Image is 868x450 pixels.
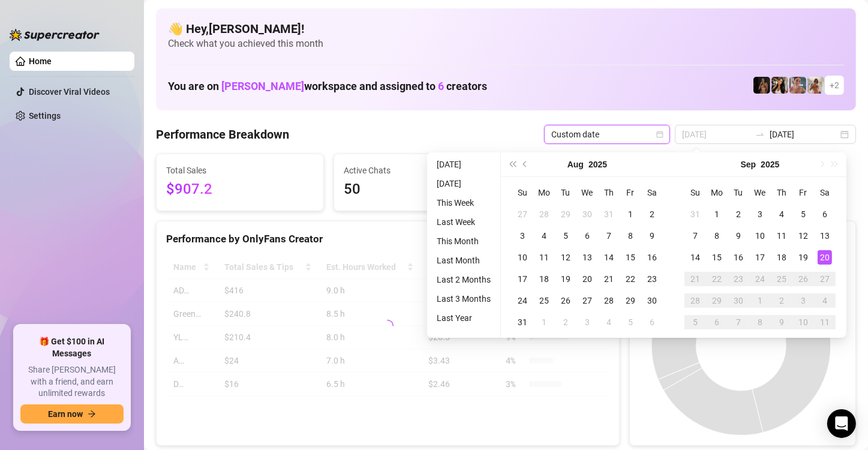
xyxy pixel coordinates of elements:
[602,207,616,221] div: 31
[598,182,620,203] th: Th
[432,311,495,325] li: Last Year
[688,229,702,243] div: 7
[731,229,746,243] div: 9
[533,225,555,247] td: 2025-08-04
[512,182,533,203] th: Su
[432,196,495,210] li: This Week
[728,225,749,247] td: 2025-09-09
[558,272,573,286] div: 19
[551,125,663,143] span: Custom date
[379,317,396,334] span: loading
[432,253,495,268] li: Last Month
[166,178,314,201] span: $907.2
[512,203,533,225] td: 2025-07-27
[814,268,836,290] td: 2025-09-27
[728,203,749,225] td: 2025-09-02
[818,207,832,221] div: 6
[29,111,61,121] a: Settings
[728,290,749,311] td: 2025-09-30
[818,293,832,308] div: 4
[580,229,594,243] div: 6
[623,293,638,308] div: 29
[749,203,771,225] td: 2025-09-03
[728,268,749,290] td: 2025-09-23
[710,207,724,221] div: 1
[792,203,814,225] td: 2025-09-05
[818,315,832,329] div: 11
[774,315,789,329] div: 9
[432,272,495,287] li: Last 2 Months
[771,268,792,290] td: 2025-09-25
[645,272,659,286] div: 23
[749,225,771,247] td: 2025-09-10
[774,250,789,265] div: 18
[684,225,706,247] td: 2025-09-07
[537,272,551,286] div: 18
[771,247,792,268] td: 2025-09-18
[641,290,663,311] td: 2025-08-30
[731,315,746,329] div: 7
[792,311,814,333] td: 2025-10-10
[555,247,576,268] td: 2025-08-12
[706,290,728,311] td: 2025-09-29
[515,272,530,286] div: 17
[753,207,767,221] div: 3
[598,311,620,333] td: 2025-09-04
[641,311,663,333] td: 2025-09-06
[602,250,616,265] div: 14
[623,207,638,221] div: 1
[512,268,533,290] td: 2025-08-17
[710,250,724,265] div: 15
[753,293,767,308] div: 1
[796,315,810,329] div: 10
[580,272,594,286] div: 20
[515,250,530,265] div: 10
[620,268,641,290] td: 2025-08-22
[558,229,573,243] div: 5
[728,182,749,203] th: Tu
[567,152,584,176] button: Choose a month
[598,268,620,290] td: 2025-08-21
[519,152,532,176] button: Previous month (PageUp)
[645,315,659,329] div: 6
[432,157,495,172] li: [DATE]
[20,364,124,400] span: Share [PERSON_NAME] with a friend, and earn unlimited rewards
[645,207,659,221] div: 2
[796,272,810,286] div: 26
[168,80,487,93] h1: You are on workspace and assigned to creators
[656,131,663,138] span: calendar
[580,315,594,329] div: 3
[761,152,779,176] button: Choose a year
[537,315,551,329] div: 1
[710,272,724,286] div: 22
[827,409,856,438] div: Open Intercom Messenger
[555,182,576,203] th: Tu
[684,203,706,225] td: 2025-08-31
[533,203,555,225] td: 2025-07-28
[576,290,598,311] td: 2025-08-27
[580,293,594,308] div: 27
[555,203,576,225] td: 2025-07-29
[731,272,746,286] div: 23
[641,268,663,290] td: 2025-08-23
[753,272,767,286] div: 24
[814,203,836,225] td: 2025-09-06
[515,315,530,329] div: 31
[576,268,598,290] td: 2025-08-20
[588,152,607,176] button: Choose a year
[555,225,576,247] td: 2025-08-05
[688,207,702,221] div: 31
[731,250,746,265] div: 16
[602,272,616,286] div: 21
[753,315,767,329] div: 8
[814,311,836,333] td: 2025-10-11
[818,229,832,243] div: 13
[814,290,836,311] td: 2025-10-04
[432,176,495,191] li: [DATE]
[432,234,495,248] li: This Month
[706,225,728,247] td: 2025-09-08
[645,229,659,243] div: 9
[533,311,555,333] td: 2025-09-01
[432,292,495,306] li: Last 3 Months
[753,250,767,265] div: 17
